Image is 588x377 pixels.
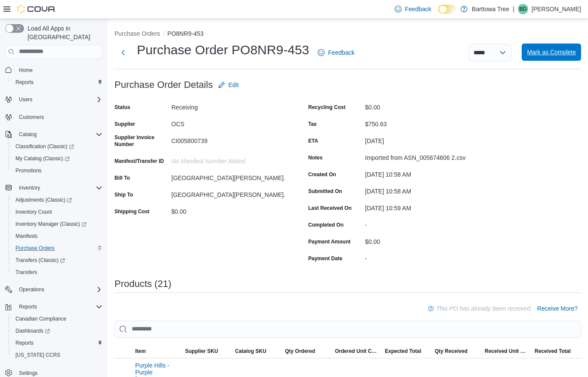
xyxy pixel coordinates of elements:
[534,300,581,317] button: Receive More?
[2,64,106,76] button: Home
[513,4,514,14] p: |
[438,5,456,14] input: Dark Mode
[115,80,213,90] h3: Purchase Order Details
[15,129,40,140] button: Catalog
[12,77,37,87] a: Reports
[9,206,106,218] button: Inventory Count
[15,352,60,358] span: [US_STATE] CCRS
[15,143,74,150] span: Classification (Classic)
[229,81,239,89] span: Edit
[182,344,232,358] button: Supplier SKU
[115,44,132,61] button: Next
[15,284,48,295] button: Operations
[391,0,435,18] a: Feedback
[9,325,106,337] a: Dashboards
[485,348,528,355] span: Received Unit Cost
[520,4,527,14] span: BD
[12,165,45,176] a: Promotions
[12,207,102,217] span: Inventory Count
[531,344,581,358] button: Received Total
[12,267,102,277] span: Transfers
[215,76,242,93] button: Edit
[19,67,33,74] span: Home
[15,94,102,105] span: Users
[365,218,480,228] div: -
[171,154,287,165] div: No Manifest Number added
[12,243,102,253] span: Purchase Orders
[9,337,106,349] button: Reports
[115,30,160,37] button: Purchase Orders
[431,344,481,358] button: Qty Received
[15,245,55,252] span: Purchase Orders
[308,221,344,228] label: Completed On
[12,338,102,348] span: Reports
[15,155,70,162] span: My Catalog (Classic)
[308,255,342,262] label: Payment Date
[12,207,56,217] a: Inventory Count
[15,302,40,312] button: Reports
[365,134,480,144] div: [DATE]
[12,231,41,241] a: Manifests
[365,252,480,262] div: -
[12,141,102,152] span: Classification (Classic)
[15,167,42,174] span: Promotions
[365,184,480,195] div: [DATE] 10:58 AM
[435,348,467,355] span: Qty Received
[9,76,106,88] button: Reports
[15,284,102,295] span: Operations
[15,233,37,240] span: Manifests
[115,191,133,198] label: Ship To
[15,183,102,193] span: Inventory
[15,112,47,122] a: Customers
[115,279,171,289] h3: Products (21)
[308,121,317,128] label: Tax
[2,111,106,123] button: Customers
[522,44,581,61] button: Mark as Complete
[15,79,34,86] span: Reports
[15,340,34,346] span: Reports
[115,29,581,40] nav: An example of EuiBreadcrumbs
[9,140,106,153] a: Classification (Classic)
[12,314,102,324] span: Canadian Compliance
[2,301,106,313] button: Reports
[15,327,50,334] span: Dashboards
[115,121,135,128] label: Supplier
[12,326,102,336] span: Dashboards
[15,269,37,276] span: Transfers
[115,134,168,148] label: Supplier Invoice Number
[12,153,102,164] span: My Catalog (Classic)
[385,348,421,355] span: Expected Total
[308,137,318,144] label: ETA
[9,194,106,206] a: Adjustments (Classic)
[282,344,331,358] button: Qty Ordered
[171,171,287,181] div: [GEOGRAPHIC_DATA][PERSON_NAME].
[365,201,480,212] div: [DATE] 10:59 AM
[12,141,77,152] a: Classification (Classic)
[12,326,53,336] a: Dashboards
[335,348,378,355] span: Ordered Unit Cost
[381,344,431,358] button: Expected Total
[532,4,581,14] p: [PERSON_NAME]
[472,4,509,14] p: Barttowa Tree
[12,231,102,241] span: Manifests
[15,94,36,105] button: Users
[365,151,480,161] div: Imported from ASN_005674606 2.csv
[12,338,37,348] a: Reports
[15,196,72,203] span: Adjustments (Classic)
[12,314,70,324] a: Canadian Compliance
[135,348,146,355] span: Item
[171,205,287,215] div: $0.00
[2,182,106,194] button: Inventory
[308,205,352,212] label: Last Received On
[365,117,480,128] div: $750.63
[9,230,106,242] button: Manifests
[12,219,102,229] span: Inventory Manager (Classic)
[331,344,381,358] button: Ordered Unit Cost
[12,243,58,253] a: Purchase Orders
[308,188,342,195] label: Submitted On
[19,370,37,377] span: Settings
[9,218,106,230] a: Inventory Manager (Classic)
[171,117,287,128] div: OCS
[19,114,44,121] span: Customers
[17,5,56,13] img: Cova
